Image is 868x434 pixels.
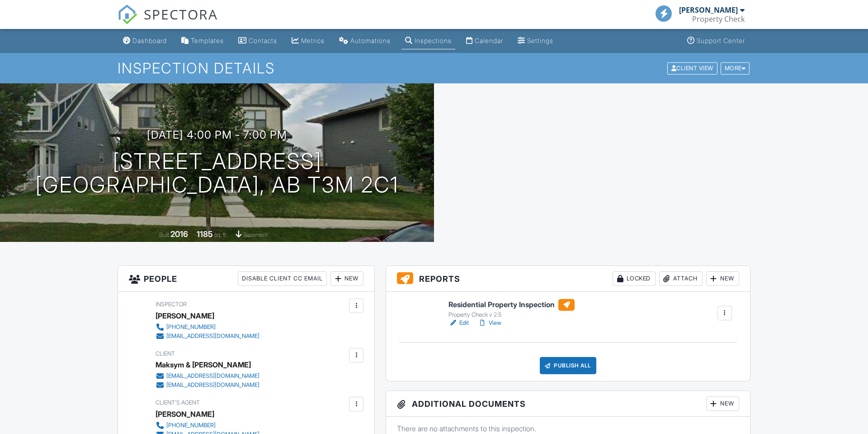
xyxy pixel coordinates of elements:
a: Edit [448,318,469,328]
a: Templates [178,33,227,49]
div: 1185 [197,229,213,239]
a: Automations (Basic) [335,33,394,49]
img: The Best Home Inspection Software - Spectora [118,5,137,24]
a: [EMAIL_ADDRESS][DOMAIN_NAME] [156,371,259,381]
div: [PHONE_NUMBER] [166,422,216,429]
a: [EMAIL_ADDRESS][DOMAIN_NAME] [156,381,259,390]
a: Contacts [235,33,281,49]
div: Support Center [697,37,745,44]
div: Property Check v 2.5 [448,311,575,318]
div: New [706,396,739,411]
h1: Inspection Details [118,60,750,76]
span: SPECTORA [144,5,218,24]
div: Templates [191,37,224,44]
h3: Additional Documents [386,391,750,417]
div: [PERSON_NAME] [156,309,214,323]
a: [PHONE_NUMBER] [156,323,259,332]
a: Client View [666,64,720,71]
div: Automations [350,37,391,44]
div: [EMAIL_ADDRESS][DOMAIN_NAME] [166,372,259,380]
div: New [330,271,363,286]
h3: [DATE] 4:00 pm - 7:00 pm [147,129,287,141]
div: More [721,62,750,74]
a: [PERSON_NAME] [156,407,214,421]
a: View [478,318,501,328]
div: Property Check [692,14,745,24]
span: Built [159,231,169,238]
div: New [706,271,739,286]
a: SPECTORA [118,12,218,31]
div: 2016 [170,229,188,239]
h3: Reports [386,266,750,292]
a: Residential Property Inspection Property Check v 2.5 [448,299,575,319]
span: Client [156,350,175,357]
div: Dashboard [132,37,167,44]
div: Disable Client CC Email [238,271,327,286]
span: Client's Agent [156,399,200,406]
div: Metrics [301,37,325,44]
a: Calendar [462,33,507,49]
div: [EMAIL_ADDRESS][DOMAIN_NAME] [166,381,259,389]
span: sq. ft. [214,231,227,238]
div: Inspections [415,37,452,44]
h1: [STREET_ADDRESS] [GEOGRAPHIC_DATA], AB T3M 2C1 [35,149,399,198]
a: [EMAIL_ADDRESS][DOMAIN_NAME] [156,332,259,341]
a: Metrics [288,33,328,49]
div: Publish All [540,357,596,374]
div: Locked [613,271,656,286]
h3: People [118,266,374,292]
span: basement [243,231,268,238]
div: [PHONE_NUMBER] [166,323,216,331]
div: [PERSON_NAME] [679,5,738,14]
a: Dashboard [119,33,170,49]
a: Support Center [684,33,749,49]
p: There are no attachments to this inspection. [397,424,739,434]
a: [PHONE_NUMBER] [156,421,259,430]
div: Contacts [249,37,277,44]
div: Maksym & [PERSON_NAME] [156,358,251,371]
h6: Residential Property Inspection [448,299,575,311]
a: Settings [514,33,557,49]
div: Settings [527,37,553,44]
div: Calendar [475,37,503,44]
div: Client View [667,62,717,74]
div: [EMAIL_ADDRESS][DOMAIN_NAME] [166,333,259,340]
a: Inspections [401,33,455,49]
div: Attach [659,271,703,286]
span: Inspector [156,301,187,308]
